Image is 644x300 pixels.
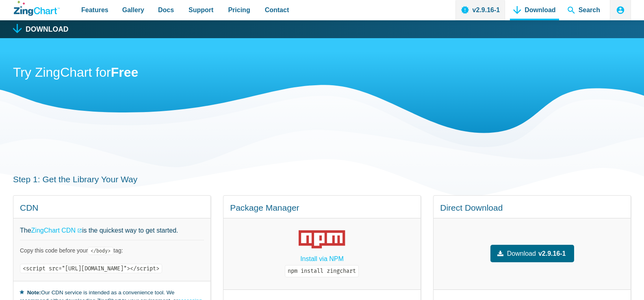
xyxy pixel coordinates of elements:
[285,265,359,277] code: npm install zingchart
[20,202,204,213] h4: CDN
[228,4,250,15] span: Pricing
[31,225,82,236] a: ZingChart CDN
[20,264,162,273] code: <script src="[URL][DOMAIN_NAME]"></script>
[27,289,41,296] strong: Note:
[440,202,624,213] h4: Direct Download
[490,245,574,262] a: Downloadv2.9.16-1
[265,4,289,15] span: Contact
[20,225,204,236] p: The is the quickest way to get started.
[158,4,174,15] span: Docs
[538,248,566,259] strong: v2.9.16-1
[230,202,414,213] h4: Package Manager
[507,248,536,259] span: Download
[122,4,144,15] span: Gallery
[14,1,60,16] a: ZingChart Logo. Click to return to the homepage
[20,247,204,255] p: Copy this code before your tag:
[13,174,631,185] h3: Step 1: Get the Library Your Way
[189,4,213,15] span: Support
[88,247,113,255] code: </body>
[81,4,108,15] span: Features
[13,64,631,82] h2: Try ZingChart for
[300,253,344,264] a: Install via NPM
[111,65,139,80] strong: Free
[26,26,69,33] h1: Download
